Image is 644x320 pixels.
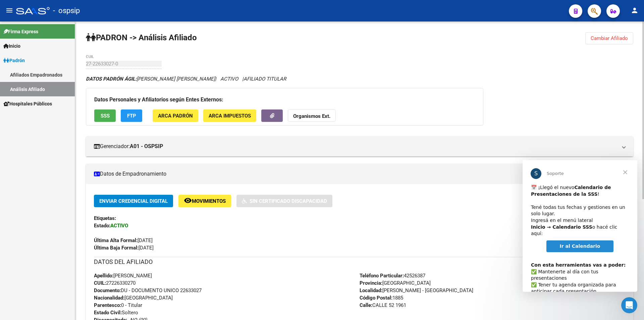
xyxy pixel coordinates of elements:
mat-icon: person [631,6,639,14]
button: SSS [94,109,116,122]
span: Sin Certificado Discapacidad [250,198,327,204]
mat-expansion-panel-header: Gerenciador:A01 - OSPSIP [86,136,633,156]
strong: Última Baja Formal: [94,245,139,251]
span: Movimientos [192,198,226,204]
span: [PERSON_NAME] [94,273,152,279]
span: SSS [101,113,110,119]
mat-panel-title: Gerenciador: [94,143,617,150]
button: FTP [121,109,142,122]
span: ARCA Padrón [158,113,193,119]
mat-icon: remove_red_eye [184,196,192,204]
span: 0 - Titular [94,302,142,308]
span: Padrón [3,57,25,64]
strong: Última Alta Formal: [94,237,138,243]
span: - ospsip [53,3,80,18]
strong: A01 - OSPSIP [130,143,163,150]
strong: Documento: [94,287,121,293]
span: CALLE 52 1961 [360,302,406,308]
button: Enviar Credencial Digital [94,195,173,207]
span: Firma Express [3,28,38,35]
span: FTP [127,113,136,119]
strong: Estado Civil: [94,310,122,316]
strong: Localidad: [360,287,382,293]
span: Inicio [3,42,20,50]
span: 27226330270 [94,280,136,286]
strong: Provincia: [360,280,382,286]
span: [GEOGRAPHIC_DATA] [94,295,173,301]
strong: ACTIVO [110,223,128,229]
strong: Organismos Ext. [293,113,330,119]
span: [DATE] [94,237,153,243]
strong: Apellido: [94,273,113,279]
i: | ACTIVO | [86,76,286,82]
mat-panel-title: Datos de Empadronamiento [94,170,617,178]
iframe: Intercom live chat mensaje [523,160,637,292]
strong: Parentesco: [94,302,121,308]
div: ​✅ Mantenerte al día con tus presentaciones ✅ Tener tu agenda organizada para anticipar cada pres... [8,95,106,181]
h3: DATOS DEL AFILIADO [94,257,625,267]
button: Organismos Ext. [288,109,336,122]
span: 1885 [360,295,403,301]
span: [PERSON_NAME] - [GEOGRAPHIC_DATA] [360,287,473,293]
span: ARCA Impuestos [209,113,251,119]
span: Soltero [94,310,138,316]
button: ARCA Padrón [153,109,198,122]
span: [PERSON_NAME] [PERSON_NAME] [86,76,215,82]
b: Con esta herramientas vas a poder: [8,102,103,107]
strong: DATOS PADRÓN ÁGIL: [86,76,137,82]
strong: CUIL: [94,280,106,286]
button: ARCA Impuestos [203,109,256,122]
button: Sin Certificado Discapacidad [236,195,332,207]
strong: Nacionalidad: [94,295,124,301]
span: AFILIADO TITULAR [244,76,286,82]
span: Cambiar Afiliado [591,35,628,41]
span: Hospitales Públicos [3,100,52,107]
span: [DATE] [94,245,154,251]
span: Enviar Credencial Digital [99,198,168,204]
span: DU - DOCUMENTO UNICO 22633027 [94,287,202,293]
strong: Estado: [94,223,110,229]
iframe: Intercom live chat [621,297,637,313]
strong: PADRON -> Análisis Afiliado [86,33,197,42]
strong: Etiquetas: [94,215,116,221]
h3: Datos Personales y Afiliatorios según Entes Externos: [94,95,475,104]
button: Cambiar Afiliado [585,32,633,44]
mat-icon: menu [5,6,13,14]
mat-expansion-panel-header: Datos de Empadronamiento [86,164,633,184]
button: Movimientos [178,195,231,207]
strong: Calle: [360,302,372,308]
span: 42526387 [360,273,425,279]
span: [GEOGRAPHIC_DATA] [360,280,431,286]
strong: Teléfono Particular: [360,273,404,279]
strong: Código Postal: [360,295,392,301]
